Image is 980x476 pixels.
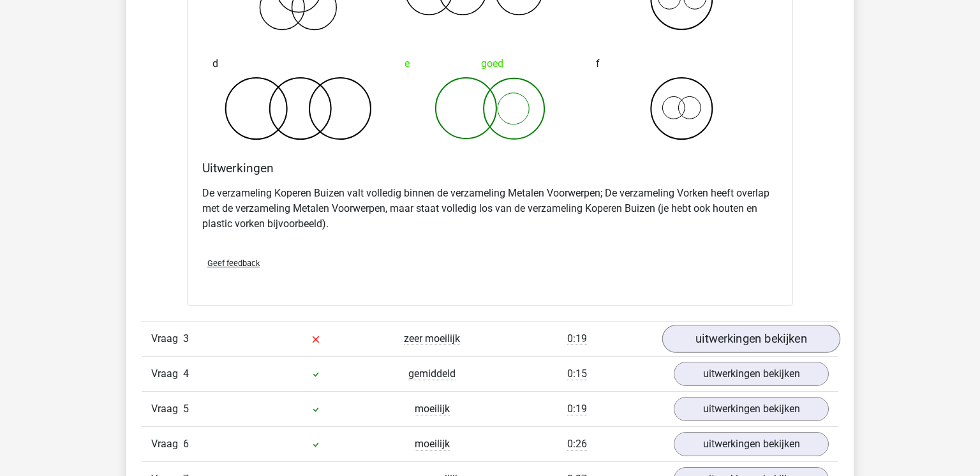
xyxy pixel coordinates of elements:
[202,161,778,175] h4: Uitwerkingen
[567,332,587,345] span: 0:19
[567,438,587,450] span: 0:26
[183,368,189,380] span: 4
[183,403,189,415] span: 5
[596,51,600,77] span: f
[151,366,183,382] span: Vraag
[202,186,778,232] p: De verzameling Koperen Buizen valt volledig binnen de verzameling Metalen Voorwerpen; De verzamel...
[151,436,183,452] span: Vraag
[404,332,460,345] span: zeer moeilijk
[674,432,829,456] a: uitwerkingen bekijken
[183,438,189,450] span: 6
[405,51,576,77] div: goed
[415,438,450,450] span: moeilijk
[408,368,456,380] span: gemiddeld
[567,368,587,380] span: 0:15
[212,51,218,77] span: d
[415,403,450,415] span: moeilijk
[183,332,189,345] span: 3
[207,258,260,268] span: Geef feedback
[674,397,829,421] a: uitwerkingen bekijken
[662,325,840,353] a: uitwerkingen bekijken
[151,331,183,346] span: Vraag
[151,401,183,417] span: Vraag
[674,362,829,386] a: uitwerkingen bekijken
[405,51,410,77] span: e
[567,403,587,415] span: 0:19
